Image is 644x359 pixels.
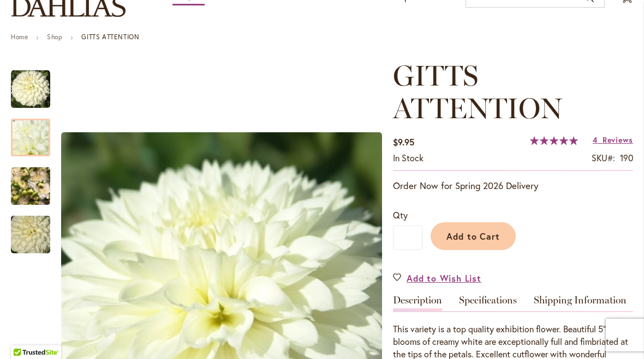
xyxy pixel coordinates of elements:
[530,136,578,145] div: 100%
[393,295,442,311] a: Description
[407,272,481,284] span: Add to Wish List
[534,295,627,311] a: Shipping Information
[393,136,414,148] span: $9.95
[11,156,61,205] div: GITTS ATTENTION
[47,33,62,41] a: Shop
[11,33,28,41] a: Home
[393,152,424,165] div: Availability
[393,58,562,125] span: GITTS ATTENTION
[593,135,598,145] span: 4
[620,152,633,165] div: 190
[592,152,615,163] strong: SKU
[81,33,139,41] strong: GITTS ATTENTION
[603,135,633,145] span: Reviews
[393,179,633,192] p: Order Now for Spring 2026 Delivery
[11,70,50,109] img: GITTS ATTENTION
[11,160,50,212] img: GITTS ATTENTION
[393,209,408,221] span: Qty
[393,152,424,163] span: In stock
[11,205,50,253] div: GITTS ATTENTION
[393,272,481,284] a: Add to Wish List
[8,320,39,351] iframe: Launch Accessibility Center
[446,230,500,242] span: Add to Cart
[459,295,517,311] a: Specifications
[11,108,61,156] div: GITTS ATTENTION
[11,59,61,108] div: GITTS ATTENTION
[431,222,516,250] button: Add to Cart
[593,135,633,145] a: 4 Reviews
